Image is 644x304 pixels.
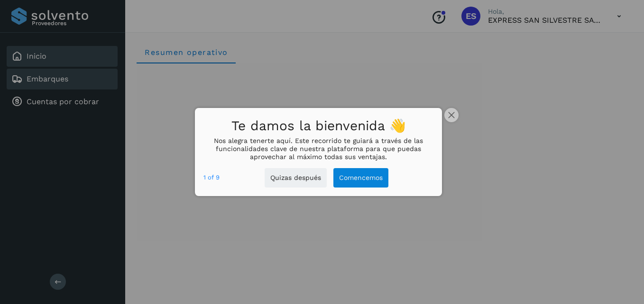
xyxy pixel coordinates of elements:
button: Quizas después [265,168,327,188]
div: 1 of 9 [203,172,220,183]
div: Te damos la bienvenida 👋Nos alegra tenerte aquí. Este recorrido te guiará a través de las funcion... [195,108,442,196]
p: Nos alegra tenerte aquí. Este recorrido te guiará a través de las funcionalidades clave de nuestr... [203,137,433,161]
h1: Te damos la bienvenida 👋 [203,116,433,137]
button: close, [444,108,459,122]
button: Comencemos [333,168,388,188]
div: step 1 of 9 [203,172,220,183]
